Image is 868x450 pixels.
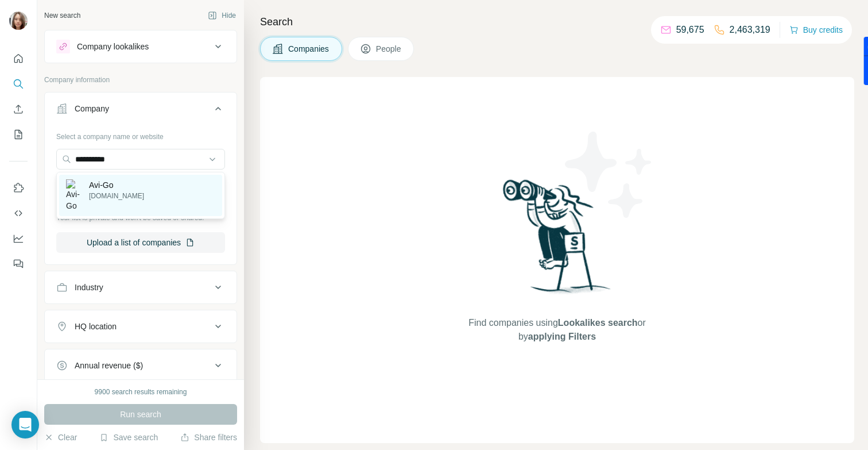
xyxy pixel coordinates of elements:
button: My lists [9,124,28,145]
button: Search [9,74,28,94]
button: Industry [45,274,237,301]
button: Dashboard [9,228,28,249]
div: 9900 search results remaining [95,387,187,397]
div: New search [44,10,80,21]
div: Company lookalikes [77,41,149,52]
img: Avi-Go [66,179,82,211]
div: Company [75,103,109,114]
img: Surfe Illustration - Stars [557,123,661,226]
button: Enrich CSV [9,99,28,120]
button: Feedback [9,253,28,274]
div: Industry [75,282,103,293]
button: Annual revenue ($) [45,352,237,379]
button: Clear [44,432,77,443]
img: Surfe Illustration - Woman searching with binoculars [498,176,617,305]
button: Use Surfe on LinkedIn [9,178,28,198]
span: Companies [288,43,330,55]
div: Open Intercom Messenger [11,411,39,439]
p: [DOMAIN_NAME] [89,191,144,201]
div: HQ location [75,321,117,332]
img: Avatar [9,11,28,30]
button: Upload a list of companies [56,232,225,253]
button: Hide [200,7,244,24]
div: Annual revenue ($) [75,360,143,371]
div: Select a company name or website [56,127,225,142]
span: Lookalikes search [558,318,638,328]
span: Find companies using or by [465,316,649,344]
span: applying Filters [528,332,596,341]
button: Company [45,95,237,127]
p: 2,463,319 [730,23,770,37]
span: People [376,43,402,55]
p: 59,675 [676,23,704,37]
button: Company lookalikes [45,33,237,60]
p: Company information [44,75,237,85]
button: Share filters [180,432,237,443]
h4: Search [260,14,854,30]
button: Use Surfe API [9,203,28,224]
button: HQ location [45,313,237,340]
button: Buy credits [789,22,843,38]
button: Save search [99,432,158,443]
p: Avi-Go [89,179,144,191]
button: Quick start [9,48,28,69]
